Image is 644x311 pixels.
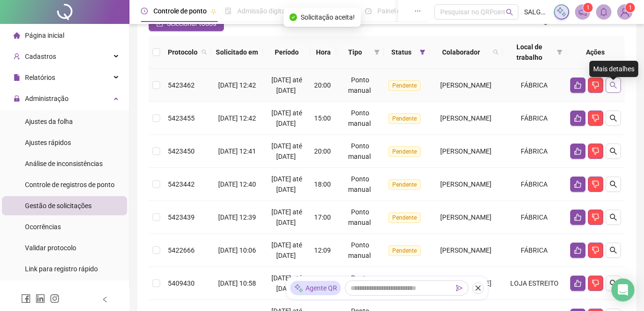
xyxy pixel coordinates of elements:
[456,285,463,291] span: send
[271,175,302,193] span: [DATE] até [DATE]
[348,274,371,292] span: Ponto manual
[263,36,310,69] th: Período
[609,213,617,221] span: search
[592,81,599,89] span: dislike
[414,8,421,14] span: ellipsis
[25,74,55,81] span: Relatórios
[592,114,599,122] span: dislike
[168,279,195,287] span: 5409430
[271,76,302,94] span: [DATE] até [DATE]
[374,49,380,55] span: filter
[388,113,421,124] span: Pendente
[25,244,76,252] span: Validar protocolo
[475,285,481,291] span: close
[271,241,302,259] span: [DATE] até [DATE]
[388,80,421,91] span: Pendente
[168,81,195,89] span: 5423462
[574,246,582,254] span: like
[524,7,548,17] span: SALGADITUS
[574,147,582,155] span: like
[578,8,587,16] span: notification
[611,278,634,301] div: Open Intercom Messenger
[237,7,287,15] span: Admissão digital
[365,8,372,14] span: dashboard
[433,47,489,57] span: Colaborador
[556,7,567,17] img: sparkle-icon.fc2bf0ac1784a2077858766a79e2daf3.svg
[609,147,617,155] span: search
[290,281,341,295] div: Agente QR
[377,7,415,15] span: Painel do DP
[599,8,608,16] span: bell
[271,274,302,292] span: [DATE] até [DATE]
[440,81,492,89] span: [PERSON_NAME]
[102,296,108,303] span: left
[388,212,421,223] span: Pendente
[25,223,61,231] span: Ocorrências
[592,246,599,254] span: dislike
[218,213,256,221] span: [DATE] 12:39
[314,114,331,122] span: 15:00
[609,246,617,254] span: search
[218,147,256,155] span: [DATE] 12:41
[506,42,553,63] span: Local de trabalho
[440,147,492,155] span: [PERSON_NAME]
[21,294,31,303] span: facebook
[440,180,492,188] span: [PERSON_NAME]
[168,114,195,122] span: 5423455
[609,180,617,188] span: search
[618,5,632,19] img: 44841
[310,36,336,69] th: Hora
[25,53,56,60] span: Cadastros
[314,81,331,89] span: 20:00
[153,7,207,15] span: Controle de ponto
[271,109,302,127] span: [DATE] até [DATE]
[294,283,304,293] img: sparkle-icon.fc2bf0ac1784a2077858766a79e2daf3.svg
[388,245,421,256] span: Pendente
[218,81,256,89] span: [DATE] 12:42
[440,246,492,254] span: [PERSON_NAME]
[35,294,45,303] span: linkedin
[25,32,64,39] span: Página inicial
[570,47,621,57] div: Ações
[592,180,599,188] span: dislike
[555,40,564,65] span: filter
[168,213,195,221] span: 5423439
[314,147,331,155] span: 20:00
[574,213,582,221] span: like
[25,95,69,102] span: Administração
[503,135,566,168] td: FÁBRICA
[493,49,499,55] span: search
[503,168,566,201] td: FÁBRICA
[592,147,599,155] span: dislike
[271,142,302,160] span: [DATE] até [DATE]
[420,49,425,55] span: filter
[609,279,617,287] span: search
[314,246,331,254] span: 12:09
[348,241,371,259] span: Ponto manual
[314,180,331,188] span: 18:00
[592,279,599,287] span: dislike
[592,213,599,221] span: dislike
[50,294,59,303] span: instagram
[301,12,355,22] span: Solicitação aceita!
[440,114,492,122] span: [PERSON_NAME]
[218,180,256,188] span: [DATE] 12:40
[348,175,371,193] span: Ponto manual
[25,139,71,146] span: Ajustes rápidos
[491,45,501,59] span: search
[506,9,513,16] span: search
[211,9,216,14] span: pushpin
[388,179,421,190] span: Pendente
[372,45,382,59] span: filter
[586,4,590,11] span: 1
[168,180,195,188] span: 5423442
[218,246,256,254] span: [DATE] 10:06
[574,180,582,188] span: like
[314,213,331,221] span: 17:00
[348,76,371,94] span: Ponto manual
[13,53,20,60] span: user-add
[168,246,195,254] span: 5422666
[13,32,20,39] span: home
[503,102,566,135] td: FÁBRICA
[340,47,370,57] span: Tipo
